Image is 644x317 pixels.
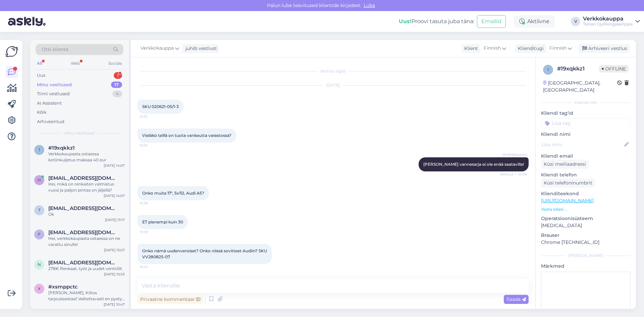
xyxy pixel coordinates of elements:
div: juhib vestlust [183,45,217,52]
span: Minu vestlused [64,130,95,136]
div: Proovi tasuta juba täna: [399,17,474,25]
div: Teinari Oy/Rengaskirppis [583,21,633,27]
div: 4 [112,91,122,97]
p: Märkmed [541,263,631,270]
div: Minu vestlused [37,82,72,88]
span: nikkhinkkanen@gmail.com [48,260,118,266]
p: Chrome [TECHNICAL_ID] [541,239,631,246]
span: Saada [506,296,526,302]
p: Kliendi telefon [541,171,631,178]
span: th3r007@gmail.com [48,205,118,211]
div: Vestlus algas [138,68,529,74]
div: 17 [111,82,122,88]
b: Uus! [399,18,412,24]
div: Hei, mikä on renkaiten valmistus vuosi ja paljon pintaa on jäljellä? [48,181,125,193]
span: 10:39 [140,229,165,234]
div: 1 [114,72,122,79]
div: V [571,17,580,26]
span: Vieläkö teillä on tuota vankeutta varastossa? [142,133,231,138]
div: Kõik [37,109,47,116]
span: t [38,208,41,213]
p: Brauser [541,232,631,239]
span: finasiaravintola@gmail.com [48,229,118,235]
div: Arhiveeri vestlus [578,44,630,53]
input: Lisa tag [541,118,631,128]
p: Vaata edasi ... [541,206,631,212]
span: h [38,177,41,182]
div: Verkkokaupasta ostaessa kotiinkuljetus maksaa 40 eur [48,151,125,163]
div: Uus [37,72,45,79]
p: Kliendi email [541,153,631,160]
div: Klient [462,45,478,52]
div: [DATE] 14:07 [104,163,125,168]
a: [URL][DOMAIN_NAME] [541,198,594,204]
span: #19xqkkz1 [48,145,75,151]
span: 10:41 [140,264,165,269]
div: [DATE] 13:07 [104,248,125,253]
span: Verkkokauppa [501,152,527,157]
span: Verkkokauppa [141,45,174,52]
span: 10:38 [140,201,165,206]
span: Onko nämä uudenveroiset? Onko niissä sovitteet Audiin? SKU VV280825-07 [142,248,268,259]
span: Otsi kliente [42,46,68,53]
span: harrisirpa@gmail.com [48,175,118,181]
div: [DATE] 10:47 [104,302,125,307]
div: Küsi telefoninumbrit [541,178,595,188]
p: Klienditeekond [541,190,631,197]
div: Klienditugi [515,45,544,52]
p: Kliendi nimi [541,131,631,138]
div: [DATE] 14:07 [104,193,125,198]
div: Web [69,59,81,68]
div: [DATE] [138,82,529,88]
span: #xsmppctc [48,284,78,290]
span: Finnish [484,45,501,52]
div: Aktiivne [514,15,555,28]
div: All [36,59,43,68]
p: [MEDICAL_DATA] [541,222,631,229]
span: [PERSON_NAME] vannesarja ei ole enää saatavilla! [423,162,524,167]
div: Verkkokauppa [583,16,633,21]
span: x [38,286,41,291]
div: 278€ Renkaat, työt ja uudet venttiilit [48,266,125,272]
div: Arhiveeritud [37,118,64,125]
div: Privaatne kommentaar [138,295,203,304]
span: 10:01 [140,114,165,119]
div: Kliendi info [541,100,631,106]
span: Finnish [549,45,567,52]
div: [PERSON_NAME] [541,253,631,259]
img: Askly Logo [5,45,18,58]
span: SKU 020621-05/1-3 [142,104,179,109]
div: [DATE] 13:17 [105,217,125,222]
div: [PERSON_NAME], Kiitos tarjouksestasi! Valitettavasti en pysty laskemaan hintaa 15 €/kpl tasolle —... [48,290,125,302]
span: ET pienempi kuin 30 [142,219,183,224]
div: Hei, verkkokaupasta ostaessa on ne varattu sinulle! [48,235,125,248]
span: n [38,262,41,267]
input: Lisa nimi [541,141,623,148]
span: Luba [362,2,377,8]
div: # 19xqkkz1 [557,65,599,73]
span: 10:01 [140,143,165,148]
div: Küsi meiliaadressi [541,160,589,169]
span: Offline [599,65,629,72]
span: Nähtud ✓ 10:08 [500,172,527,177]
div: Socials [107,59,123,68]
div: AI Assistent [37,100,62,107]
span: Onko muita 17", 5x112, Audi A5? [142,191,204,196]
span: f [38,232,41,237]
a: VerkkokauppaTeinari Oy/Rengaskirppis [583,16,640,27]
span: 1 [547,67,549,72]
div: Tiimi vestlused [37,91,70,97]
div: [DATE] 10:53 [104,272,125,277]
button: Emailid [477,15,506,28]
p: Operatsioonisüsteem [541,215,631,222]
div: Ok [48,211,125,217]
p: Kliendi tag'id [541,110,631,117]
span: 1 [39,147,40,152]
div: [GEOGRAPHIC_DATA], [GEOGRAPHIC_DATA] [543,80,617,94]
